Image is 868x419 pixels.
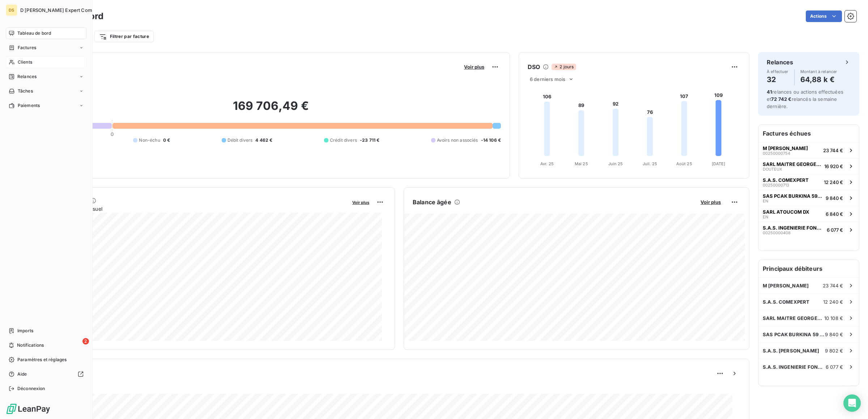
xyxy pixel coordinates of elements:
[763,231,791,235] span: 00250000408
[17,328,33,334] span: Imports
[41,99,501,120] h2: 169 706,49 €
[800,69,837,74] span: Montant à relancer
[6,4,17,16] div: DS
[767,89,843,109] span: relances ou actions effectuées et relancés la semaine dernière.
[94,31,154,42] button: Filtrer par facture
[462,64,486,70] button: Voir plus
[763,225,824,231] span: S.A.S. INGENIERIE FONCIERE
[17,356,67,363] span: Paramètres et réglages
[843,394,861,412] div: Open Intercom Messenger
[18,102,40,109] span: Paiements
[763,167,782,171] span: DOUTEUX
[712,161,726,166] tspan: [DATE]
[6,403,51,415] img: Logo LeanPay
[530,76,565,82] span: 6 derniers mois
[825,332,843,337] span: 9 840 €
[163,137,170,144] span: 0 €
[575,161,588,166] tspan: Mai 25
[767,74,788,85] h4: 32
[763,299,809,305] span: S.A.S. COMEXPERT
[758,174,859,190] button: S.A.S. COMEXPERT0025000071312 240 €
[800,74,837,85] h4: 64,88 k €
[20,7,106,13] span: D [PERSON_NAME] Expert Comptable
[763,215,768,219] span: EN
[771,96,791,102] span: 72 742 €
[758,260,859,277] h6: Principaux débiteurs
[6,368,86,380] a: Aide
[758,158,859,174] button: SARL MAITRE GEORGES DXDOUTEUX16 920 €
[139,137,160,144] span: Non-échu
[18,88,33,94] span: Tâches
[763,145,808,151] span: M [PERSON_NAME]
[763,315,824,321] span: SARL MAITRE GEORGES DX
[17,371,27,377] span: Aide
[826,364,843,370] span: 6 077 €
[763,183,789,187] span: 00250000713
[763,193,823,199] span: SAS PCAK BURKINA 59 DX
[82,338,89,345] span: 2
[18,59,32,65] span: Clients
[758,125,859,142] h6: Factures échues
[227,137,253,144] span: Débit divers
[255,137,272,144] span: 4 462 €
[767,69,788,74] span: À effectuer
[698,199,723,205] button: Voir plus
[464,64,484,70] span: Voir plus
[826,195,843,201] span: 9 840 €
[17,30,51,37] span: Tableau de bord
[824,163,843,169] span: 16 920 €
[824,179,843,185] span: 12 240 €
[111,131,114,137] span: 0
[676,161,692,166] tspan: Août 25
[823,147,843,153] span: 23 744 €
[701,199,721,205] span: Voir plus
[767,89,772,95] span: 41
[17,342,44,349] span: Notifications
[540,161,554,166] tspan: Avr. 25
[330,137,357,144] span: Crédit divers
[763,199,768,203] span: EN
[528,63,540,71] h6: DSO
[758,206,859,222] button: SARL ATOUCOM DXEN6 840 €
[824,315,843,321] span: 10 108 €
[608,161,623,166] tspan: Juin 25
[763,364,826,370] span: S.A.S. INGENIERIE FONCIERE
[437,137,478,144] span: Avoirs non associés
[763,332,825,337] span: SAS PCAK BURKINA 59 DX
[763,348,819,354] span: S.A.S. [PERSON_NAME]
[763,209,809,215] span: SARL ATOUCOM DX
[763,151,790,155] span: 00250000754
[826,211,843,217] span: 6 840 €
[767,58,793,67] h6: Relances
[763,177,809,183] span: S.A.S. COMEXPERT
[758,142,859,158] button: M [PERSON_NAME]0025000075423 744 €
[823,283,843,288] span: 23 744 €
[806,10,842,22] button: Actions
[17,73,37,80] span: Relances
[552,64,576,70] span: 2 jours
[41,205,347,213] span: Chiffre d'affaires mensuel
[763,283,809,288] span: M [PERSON_NAME]
[758,190,859,206] button: SAS PCAK BURKINA 59 DXEN9 840 €
[827,227,843,233] span: 6 077 €
[18,44,36,51] span: Factures
[350,199,371,205] button: Voir plus
[643,161,657,166] tspan: Juil. 25
[352,200,369,205] span: Voir plus
[763,161,821,167] span: SARL MAITRE GEORGES DX
[17,385,45,392] span: Déconnexion
[825,348,843,354] span: 9 802 €
[823,299,843,305] span: 12 240 €
[481,137,501,144] span: -14 106 €
[758,222,859,238] button: S.A.S. INGENIERIE FONCIERE002500004086 077 €
[413,198,451,206] h6: Balance âgée
[360,137,379,144] span: -23 711 €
